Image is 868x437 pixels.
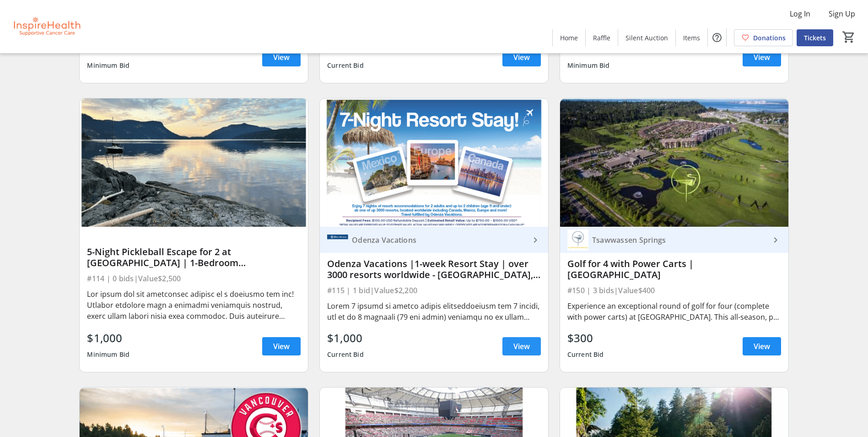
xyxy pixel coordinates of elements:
span: Donations [753,33,786,43]
a: Tickets [797,29,833,46]
span: View [513,341,530,352]
a: Donations [734,29,793,46]
mat-icon: keyboard_arrow_right [770,235,781,246]
img: Tsawwassen Springs [567,229,588,251]
a: View [262,337,301,355]
div: Odenza Vacations |1-week Resort Stay | over 3000 resorts worldwide - [GEOGRAPHIC_DATA], [GEOGRAPH... [327,258,541,280]
div: Current Bid [327,346,364,363]
mat-icon: keyboard_arrow_right [530,235,541,246]
img: Odenza Vacations [327,229,348,251]
div: Current Bid [567,346,604,363]
a: View [502,48,541,66]
img: Odenza Vacations |1-week Resort Stay | over 3000 resorts worldwide - Canada, Mexico and Europe! [320,98,548,227]
button: Sign Up [821,6,863,21]
div: #150 | 3 bids | Value $400 [567,284,781,297]
a: Raffle [586,29,618,46]
div: Minimum Bid [87,57,129,74]
img: InspireHealth Supportive Cancer Care's Logo [5,4,87,49]
div: $1,000 [87,330,129,346]
img: Golf for 4 with Power Carts | Tsawwassen Springs [560,98,788,227]
a: Items [676,29,707,46]
button: Help [708,28,726,47]
div: Lor ipsum dol sit ametconsec adipisc el s doeiusmo tem inc! Utlabor etdolore magn a enimadmi veni... [87,289,301,322]
a: View [743,48,781,66]
span: Log In [790,8,810,19]
a: Home [553,29,585,46]
img: 5-Night Pickleball Escape for 2 at Maple Bay | 1-Bedroom Oceanfront Cottage [80,98,308,227]
span: View [273,341,290,352]
span: Tickets [804,33,826,43]
div: Golf for 4 with Power Carts | [GEOGRAPHIC_DATA] [567,258,781,280]
div: Current Bid [327,57,364,74]
div: Minimum Bid [87,346,129,363]
div: Lorem 7 ipsumd si ametco adipis elitseddoeiusm tem 7 incidi, utl et do 8 magnaali (79 eni admin) ... [327,300,541,322]
a: Tsawwassen SpringsTsawwassen Springs [560,227,788,253]
button: Cart [841,29,857,45]
div: #114 | 0 bids | Value $2,500 [87,272,301,285]
div: Experience an exceptional round of golf for four (complete with power carts) at [GEOGRAPHIC_DATA]... [567,300,781,322]
div: Odenza Vacations [348,235,530,245]
div: $1,000 [327,330,364,346]
span: View [273,52,290,63]
span: Sign Up [829,8,855,19]
div: Minimum Bid [567,57,610,74]
button: Log In [782,6,818,21]
div: #115 | 1 bid | Value $2,200 [327,284,541,297]
span: View [513,52,530,63]
a: Odenza VacationsOdenza Vacations [320,227,548,253]
div: Tsawwassen Springs [588,235,770,245]
span: View [754,341,770,352]
a: View [743,337,781,355]
span: Home [560,33,578,43]
div: $300 [567,330,604,346]
div: 5-Night Pickleball Escape for 2 at [GEOGRAPHIC_DATA] | 1-Bedroom [GEOGRAPHIC_DATA] [87,246,301,268]
span: Silent Auction [625,33,668,43]
a: Silent Auction [618,29,675,46]
a: View [262,48,301,66]
span: Items [683,33,700,43]
a: View [502,337,541,355]
span: Raffle [593,33,610,43]
span: View [754,52,770,63]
